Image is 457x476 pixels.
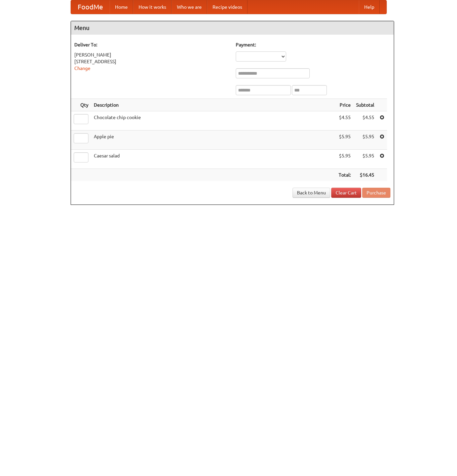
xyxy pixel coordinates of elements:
[172,0,207,14] a: Who we are
[91,99,336,111] th: Description
[74,58,229,65] div: [STREET_ADDRESS]
[336,169,353,181] th: Total:
[71,0,110,14] a: FoodMe
[71,21,394,35] h4: Menu
[331,188,361,198] a: Clear Cart
[91,111,336,131] td: Chocolate chip cookie
[110,0,133,14] a: Home
[353,169,377,181] th: $16.45
[133,0,172,14] a: How it works
[336,111,353,131] td: $4.55
[353,99,377,111] th: Subtotal
[91,131,336,150] td: Apple pie
[236,41,390,48] h5: Payment:
[74,41,229,48] h5: Deliver To:
[353,111,377,131] td: $4.55
[353,150,377,169] td: $5.95
[336,150,353,169] td: $5.95
[91,150,336,169] td: Caesar salad
[359,0,380,14] a: Help
[74,51,229,58] div: [PERSON_NAME]
[74,66,90,71] a: Change
[336,99,353,111] th: Price
[336,131,353,150] td: $5.95
[362,188,390,198] button: Purchase
[293,188,330,198] a: Back to Menu
[71,99,91,111] th: Qty
[207,0,247,14] a: Recipe videos
[353,131,377,150] td: $5.95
